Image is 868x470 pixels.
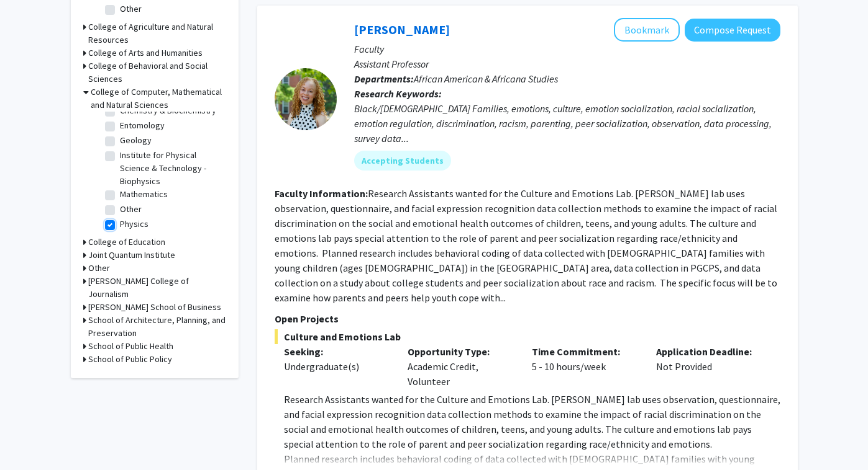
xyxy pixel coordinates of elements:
fg-read-more: Research Assistants wanted for the Culture and Emotions Lab. [PERSON_NAME] lab uses observation, ... [275,187,777,304]
h3: [PERSON_NAME] School of Business [88,301,221,314]
p: Faculty [354,42,780,56]
span: Culture and Emotions Lab [275,329,780,344]
div: Not Provided [647,344,771,389]
span: African American & Africana Studies [414,73,558,85]
b: Research Keywords: [354,87,442,100]
h3: College of Computer, Mathematical and Natural Sciences [91,86,226,112]
label: Other [120,2,142,16]
h3: College of Education [88,236,165,249]
label: Physics [120,218,148,231]
h3: School of Public Policy [88,353,172,366]
button: Compose Request to Angel Dunbar [685,19,780,42]
label: Entomology [120,119,165,132]
label: Institute for Physical Science & Technology - Biophysics [120,149,223,188]
h3: College of Behavioral and Social Sciences [88,60,226,86]
div: Academic Credit, Volunteer [398,344,523,389]
button: Add Angel Dunbar to Bookmarks [614,18,680,42]
p: Assistant Professor [354,56,780,71]
p: Seeking: [284,344,390,359]
h3: College of Agriculture and Natural Resources [88,20,226,47]
h3: Joint Quantum Institute [88,249,175,262]
p: Opportunity Type: [408,344,513,359]
p: Research Assistants wanted for the Culture and Emotions Lab. [PERSON_NAME] lab uses observation, ... [284,392,780,451]
p: Open Projects [275,311,780,326]
div: Black/[DEMOGRAPHIC_DATA] Families, emotions, culture, emotion socialization, racial socialization... [354,101,780,146]
a: [PERSON_NAME] [354,22,450,37]
h3: [PERSON_NAME] College of Journalism [88,275,226,301]
label: Mathematics [120,188,168,201]
iframe: Chat [9,414,53,461]
b: Departments: [354,73,414,85]
h3: School of Architecture, Planning, and Preservation [88,314,226,340]
div: Undergraduate(s) [284,359,390,374]
h3: College of Arts and Humanities [88,47,203,60]
mat-chip: Accepting Students [354,151,451,171]
label: Geology [120,134,152,147]
p: Application Deadline: [656,344,762,359]
p: Time Commitment: [532,344,637,359]
label: Other [120,203,142,216]
div: 5 - 10 hours/week [523,344,647,389]
b: Faculty Information: [275,187,368,200]
h3: Other [88,262,110,275]
h3: School of Public Health [88,340,173,353]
